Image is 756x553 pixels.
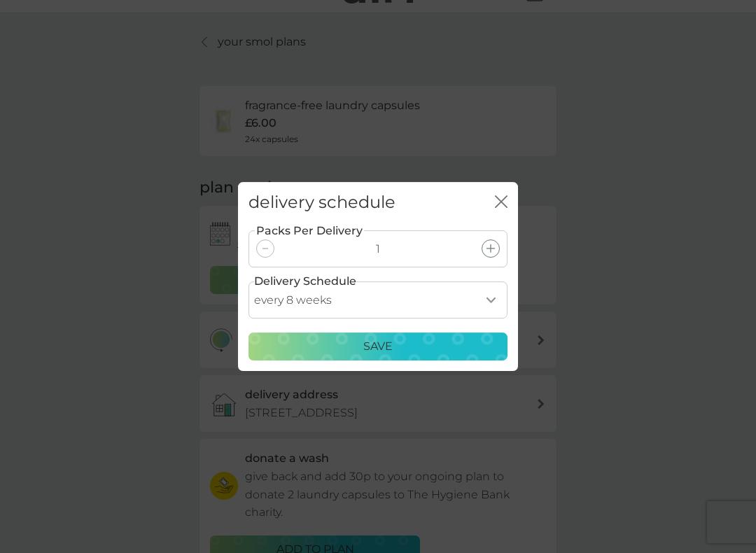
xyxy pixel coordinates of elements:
[248,332,507,360] button: Save
[248,192,395,213] h2: delivery schedule
[376,240,380,258] p: 1
[255,222,364,240] label: Packs Per Delivery
[363,337,393,356] p: Save
[495,195,507,210] button: close
[254,272,356,290] label: Delivery Schedule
